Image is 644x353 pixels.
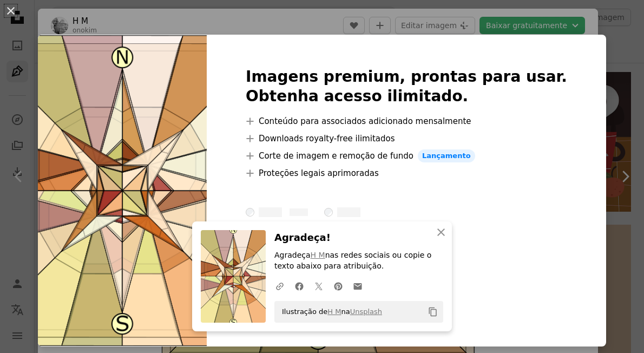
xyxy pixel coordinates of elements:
[38,35,207,347] img: vector-1757595345410-cc5952a553bf
[337,207,360,217] span: – ––––
[311,251,325,259] a: H M
[246,167,567,180] li: Proteções legais aprimoradas
[418,149,475,162] span: Lançamento
[259,207,282,217] span: – ––––
[246,149,567,162] li: Corte de imagem e remoção de fundo
[246,132,567,145] li: Downloads royalty-free ilimitados
[424,303,442,321] button: Copiar para a área de transferência
[327,308,341,316] a: H M
[309,275,328,297] a: Compartilhar no Twitter
[348,275,367,297] a: Compartilhar por e-mail
[246,67,567,106] h2: Imagens premium, prontas para usar. Obtenha acesso ilimitado.
[274,250,443,272] p: Agradeça nas redes sociais ou copie o texto abaixo para atribuição.
[246,115,567,128] li: Conteúdo para associados adicionado mensalmente
[324,208,333,217] input: – ––––
[290,275,309,297] a: Compartilhar no Facebook
[277,303,382,321] span: Ilustração de na
[274,230,443,246] h3: Agradeça!
[290,208,308,216] span: – ––––
[246,208,254,217] input: – ––––– ––––
[328,275,348,297] a: Compartilhar no Pinterest
[350,308,382,316] a: Unsplash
